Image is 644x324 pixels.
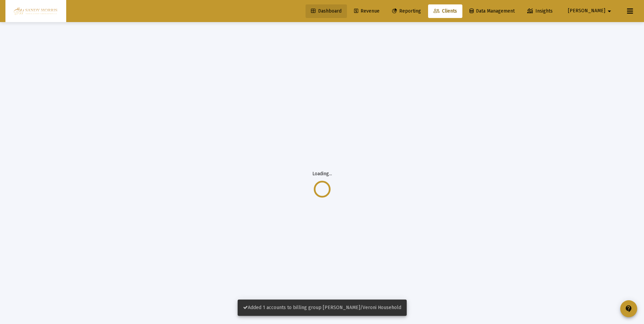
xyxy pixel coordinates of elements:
[243,305,401,310] span: Added 1 accounts to billing group [PERSON_NAME]/Veroni Household
[522,4,558,18] a: Insights
[527,8,553,14] span: Insights
[470,8,515,14] span: Data Management
[605,4,613,18] mat-icon: arrow_drop_down
[11,4,61,18] img: Dashboard
[560,4,622,18] button: [PERSON_NAME]
[434,8,457,14] span: Clients
[464,4,520,18] a: Data Management
[349,4,385,18] a: Revenue
[428,4,462,18] a: Clients
[392,8,421,14] span: Reporting
[306,4,347,18] a: Dashboard
[568,8,605,14] span: [PERSON_NAME]
[625,305,633,313] mat-icon: contact_support
[311,8,342,14] span: Dashboard
[354,8,380,14] span: Revenue
[387,4,426,18] a: Reporting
